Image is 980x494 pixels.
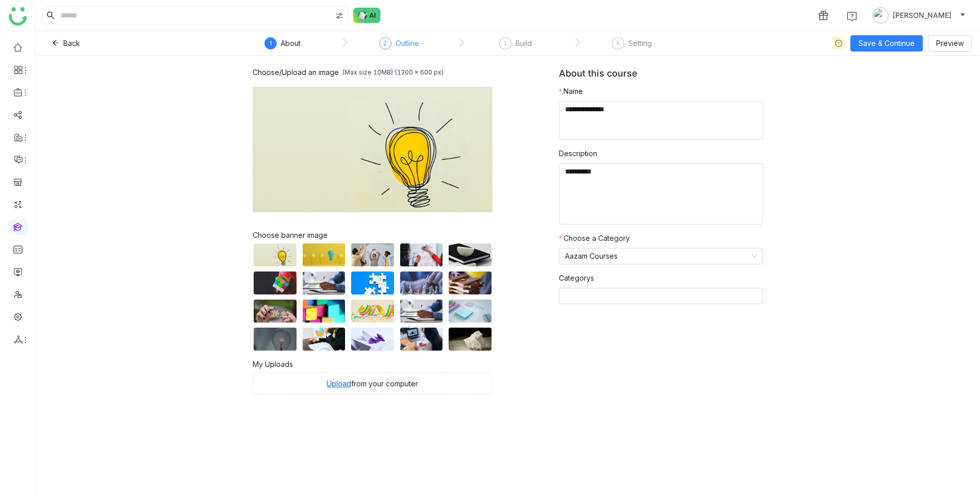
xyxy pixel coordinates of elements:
span: 3 [503,39,507,47]
button: Preview [928,35,972,52]
label: Description [559,148,597,159]
label: Choose a Category [559,233,630,244]
div: About this course [559,68,763,86]
img: ask-buddy-normal.svg [353,8,381,23]
div: 2Outline [379,37,419,56]
img: avatar [872,7,889,23]
div: My Uploads [253,360,559,368]
span: Save & Continue [859,38,915,49]
span: 2 [383,39,387,47]
div: Build [516,37,532,50]
div: (Max size 10MB) (1200 x 600 px) [342,68,444,76]
img: help.svg [847,11,857,21]
u: Upload [327,379,351,388]
img: logo [9,7,27,26]
button: Save & Continue [850,35,923,52]
div: 1About [264,37,301,56]
button: [PERSON_NAME] [870,7,968,23]
span: 1 [269,39,273,47]
img: search-type.svg [335,12,344,20]
div: About [281,37,301,50]
nz-select-item: Aazam Courses [565,249,757,264]
div: Outline [396,37,419,50]
div: Choose banner image [253,231,493,239]
div: 3Build [499,37,532,56]
span: 4 [616,39,620,47]
button: Back [44,35,88,52]
div: Choose/Upload an image [253,68,339,77]
div: from your computer [253,373,491,394]
label: Name [559,86,583,97]
div: Setting [628,37,652,50]
span: Back [63,38,80,49]
div: 4Setting [612,37,652,56]
span: Preview [936,38,964,49]
span: [PERSON_NAME] [893,10,951,21]
label: Categorys [559,273,594,284]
